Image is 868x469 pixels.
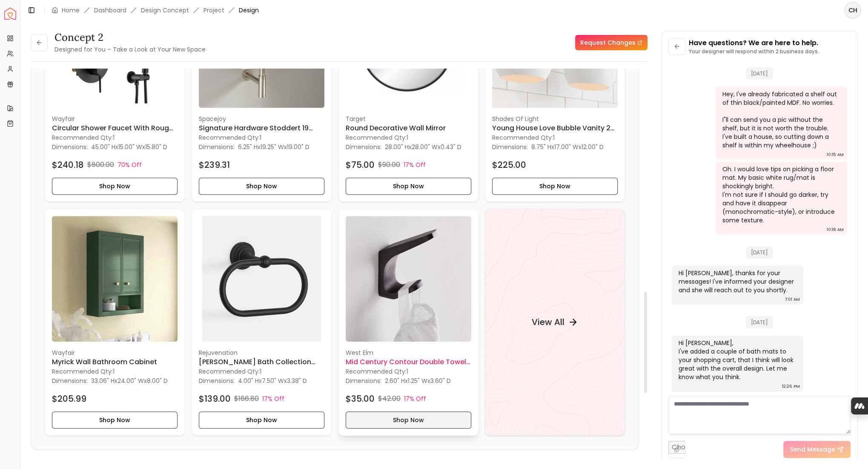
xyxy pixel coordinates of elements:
span: [DATE] [746,246,773,259]
div: Mid Century Contour Double Towel Hook [338,209,478,436]
h4: $35.00 [346,393,375,405]
a: Home [62,6,80,14]
button: Shop Now [199,411,324,429]
h6: Signature Hardware Stoddert 19 Porcelain Wall Mounted Bathroom Sink with Single Faucet Hole and O... [199,123,324,133]
p: Your designer will respond within 2 business days. [689,48,819,55]
p: Wayfair [52,115,178,123]
a: View All [485,209,625,436]
p: Dimensions: [199,376,235,386]
p: Recommended Qty: 1 [346,133,471,142]
p: Rejuvenation [199,348,324,357]
span: 8.00" D [147,377,168,385]
nav: breadcrumb [52,6,259,14]
p: Have questions? We are here to help. [689,38,819,48]
span: 4.00" H [238,377,259,385]
p: $166.80 [234,394,259,404]
button: CH [844,2,861,19]
span: 7.50" W [262,377,284,385]
p: x x [91,143,167,151]
div: 10:18 AM [827,225,844,234]
span: 15.80" D [145,143,167,151]
small: Designed for You – Take a Look at Your New Space [54,45,206,54]
p: 17% Off [404,394,426,403]
span: 15.00" W [118,143,142,151]
p: Dimensions: [492,142,528,152]
p: 17% Off [262,394,284,403]
p: Dimensions: [346,376,381,386]
p: Dimensions: [346,142,381,152]
p: $800.00 [87,160,114,170]
a: Project [203,6,224,14]
span: 3.38" D [287,377,307,385]
span: 8.75" H [531,143,551,151]
p: $90.00 [378,160,400,170]
span: 45.00" H [91,143,115,151]
div: Oh. I would love tips on picking a floor mat. My basic white rug/mat is shockingly bright. I'm no... [722,165,839,224]
h4: $239.31 [199,159,230,171]
span: CH [845,3,860,18]
div: Myrick Wall Bathroom Cabinet [45,209,185,436]
h4: $75.00 [346,159,375,171]
p: Spacejoy [199,115,324,123]
button: Shop Now [52,178,178,195]
span: 12.00" D [582,143,604,151]
h6: [PERSON_NAME] Bath Collection Towel Ring [199,357,324,367]
button: Shop Now [492,178,618,195]
a: Howell Bath Collection Towel Ring imageRejuvenation[PERSON_NAME] Bath Collection Towel RingRecomm... [192,209,332,436]
p: Dimensions: [52,142,88,152]
div: Hi [PERSON_NAME], thanks for your messages! I've informed your designer and she will reach out to... [679,269,795,294]
div: Hey, I've already fabricated a shelf out of thin black/painted MDF. No worries. I"ll can send you... [722,90,839,150]
h6: Circular Shower Faucet with Rough-in Valve [52,123,178,133]
p: x x [238,377,307,385]
span: Design [239,6,259,14]
a: Request Changes [575,35,647,50]
span: 33.06" H [91,377,115,385]
img: Spacejoy Logo [4,8,16,20]
span: 17.00" W [554,143,579,151]
a: Dashboard [94,6,126,14]
h4: $225.00 [492,159,526,171]
img: Mid Century Contour Double Towel Hook image [346,216,471,342]
img: Howell Bath Collection Towel Ring image [199,216,324,342]
h4: $205.99 [52,393,86,405]
h6: Round Decorative Wall Mirror [346,123,471,133]
p: Recommended Qty: 1 [492,133,618,142]
p: 70% Off [117,161,142,169]
p: Wayfair [52,348,178,357]
span: 6.25" H [238,143,258,151]
span: [DATE] [746,67,773,80]
button: Shop Now [199,178,324,195]
p: West Elm [346,348,471,357]
div: Hi [PERSON_NAME], I've added a couple of bath mats to your shopping cart, that I think will look ... [679,339,795,381]
p: Recommended Qty: 1 [199,133,324,142]
h4: $240.18 [52,159,84,171]
span: 24.00" W [117,377,144,385]
span: 0.43" D [441,143,461,151]
img: Myrick Wall Bathroom Cabinet image [52,216,178,342]
span: 28.00" W [412,143,438,151]
button: Shop Now [52,411,178,429]
p: Recommended Qty: 1 [52,367,178,376]
p: Shades Of Light [492,115,618,123]
div: Howell Bath Collection Towel Ring [192,209,332,436]
span: [DATE] [746,316,773,328]
h6: Mid Century Contour Double Towel Hook [346,357,471,367]
p: 17% Off [404,161,426,169]
p: Recommended Qty: 1 [346,367,471,376]
span: 2.60" H [385,377,405,385]
div: 12:26 PM [782,382,800,391]
span: 3.60" D [430,377,451,385]
p: x x [385,143,461,151]
p: x x [238,143,309,151]
a: Mid Century Contour Double Towel Hook imageWest ElmMid Century Contour Double Towel HookRecommend... [338,209,478,436]
h6: Young House Love Bubble Vanity 2 Light [492,123,618,133]
div: 7:01 AM [785,295,800,304]
h3: concept 2 [54,31,206,44]
p: Target [346,115,471,123]
p: Recommended Qty: 1 [199,367,324,376]
h4: View All [532,316,564,328]
span: 28.00" H [385,143,409,151]
span: 1.25" W [408,377,427,385]
p: Recommended Qty: 1 [52,133,178,142]
p: Dimensions: [52,376,88,386]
